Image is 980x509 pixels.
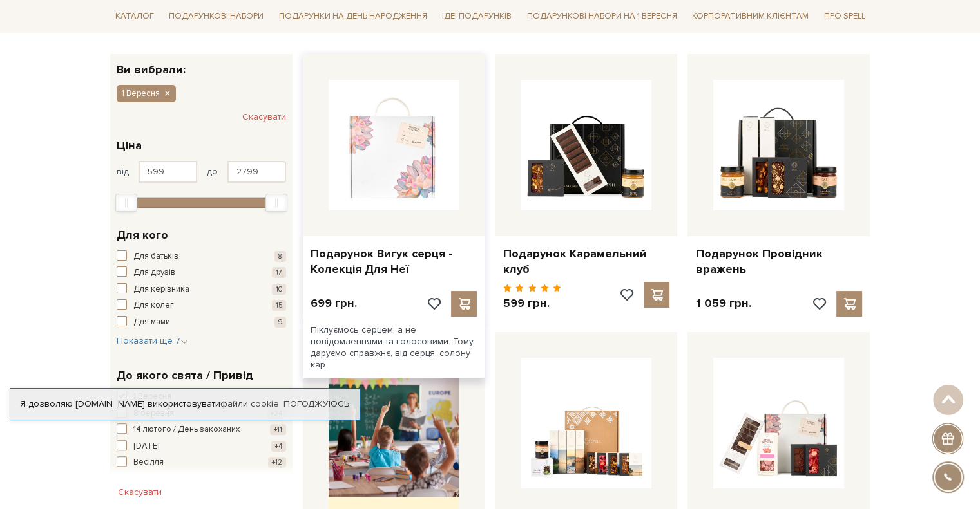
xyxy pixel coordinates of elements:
[117,299,286,312] button: Для колег 15
[695,246,862,277] a: Подарунок Провідник вражень
[272,284,286,295] span: 10
[503,246,669,277] a: Подарунок Карамельний клуб
[274,6,432,26] a: Подарунки на День народження
[117,367,253,384] span: До якого свята / Привід
[207,166,218,178] span: до
[110,482,169,503] button: Скасувати
[274,317,286,328] span: 9
[133,316,170,329] span: Для мами
[503,296,561,311] p: 599 грн.
[274,251,286,262] span: 8
[139,161,197,183] input: Ціна
[164,6,269,26] a: Подарункові набори
[117,137,142,154] span: Ціна
[283,398,349,410] a: Погоджуюсь
[270,424,286,435] span: +11
[265,194,287,212] div: Max
[687,5,814,27] a: Корпоративним клієнтам
[522,5,682,27] a: Подарункові набори на 1 Вересня
[117,85,176,102] button: 1 Вересня
[115,194,137,212] div: Min
[220,398,279,409] a: файли cookie
[10,398,360,410] div: Я дозволяю [DOMAIN_NAME] використовувати
[117,250,286,263] button: Для батьків 8
[117,423,286,436] button: 14 лютого / День закоханих +11
[133,299,174,312] span: Для колег
[227,161,286,183] input: Ціна
[268,457,286,468] span: +12
[117,456,286,469] button: Весілля +12
[133,266,175,279] span: Для друзів
[329,80,459,210] img: Подарунок Вигук серця - Колекція Для Неї
[110,6,159,26] a: Каталог
[117,316,286,329] button: Для мами 9
[437,6,517,26] a: Ідеї подарунків
[133,456,164,469] span: Весілля
[272,300,286,311] span: 15
[117,227,168,244] span: Для кого
[242,107,286,127] button: Скасувати
[110,54,293,75] div: Ви вибрали:
[133,423,240,436] span: 14 лютого / День закоханих
[117,166,129,178] span: від
[133,283,189,296] span: Для керівника
[819,6,870,26] a: Про Spell
[272,267,286,278] span: 17
[117,283,286,296] button: Для керівника 10
[695,296,751,311] p: 1 059 грн.
[133,250,178,263] span: Для батьків
[117,335,188,346] span: Показати ще 7
[271,441,286,452] span: +4
[133,440,159,453] span: [DATE]
[117,440,286,453] button: [DATE] +4
[122,88,160,99] span: 1 Вересня
[117,335,188,347] button: Показати ще 7
[117,266,286,279] button: Для друзів 17
[311,246,477,277] a: Подарунок Вигук серця - Колекція Для Неї
[303,317,485,379] div: Піклуємось серцем, а не повідомленнями та голосовими. Тому даруємо справжнє, від серця: солону кар..
[311,296,357,311] p: 699 грн.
